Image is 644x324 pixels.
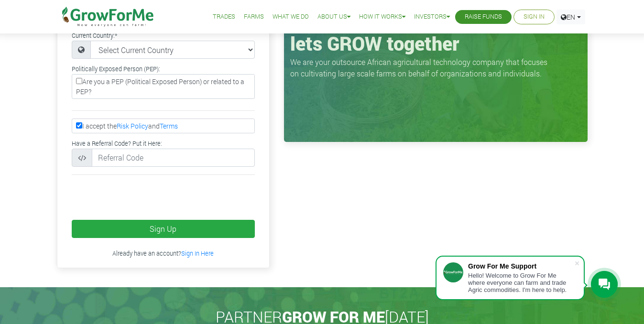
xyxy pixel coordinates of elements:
[290,32,581,55] h1: lets GROW together
[414,12,450,22] a: Investors
[213,12,235,22] a: Trades
[524,12,545,22] a: Sign In
[557,10,585,24] a: EN
[112,249,214,257] small: Already have an account?
[72,139,162,148] label: Have a Referral Code? Put it Here:
[76,122,82,129] input: I accept theRisk PolicyandTerms
[117,121,148,130] a: Risk Policy
[244,12,264,22] a: Farms
[359,12,405,22] a: How it Works
[76,78,82,84] input: Are you a PEP (Political Exposed Person) or related to a PEP?
[468,262,574,270] div: Grow For Me Support
[273,12,309,22] a: What We Do
[65,183,210,220] iframe: reCAPTCHA
[317,12,350,22] a: About Us
[290,56,553,79] p: We are your outsource African agricultural technology company that focuses on cultivating large s...
[72,65,160,74] label: Politically Exposed Person (PEP):
[181,249,214,257] a: Sign In Here
[72,119,255,133] label: I accept the and
[72,220,255,238] button: Sign Up
[468,272,574,293] div: Hello! Welcome to Grow For Me where everyone can farm and trade Agric commodities. I'm here to help.
[465,12,502,22] a: Raise Funds
[72,74,255,99] label: Are you a PEP (Political Exposed Person) or related to a PEP?
[72,31,117,40] label: Current Country:
[92,149,255,167] input: Referral Code
[160,121,178,130] a: Terms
